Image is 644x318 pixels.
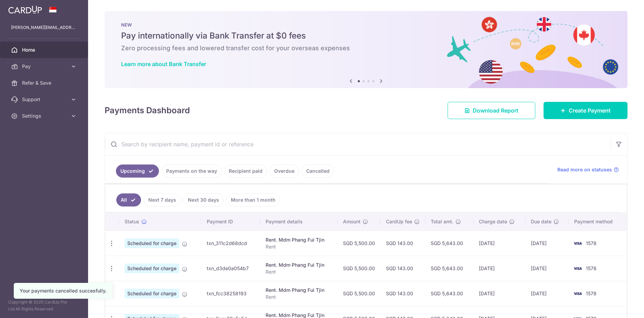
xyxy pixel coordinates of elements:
div: Rent. Mdm Phang Fui Tjin [266,287,332,294]
img: Bank Card [571,289,584,298]
th: Payment details [260,213,337,231]
span: Status [125,218,139,225]
div: Rent. Mdm Phang Fui Tjin [266,262,332,268]
span: Scheduled for charge [125,264,179,273]
img: Bank transfer banner [105,11,627,88]
p: [PERSON_NAME][EMAIL_ADDRESS][DOMAIN_NAME] [11,24,77,31]
span: Settings [22,113,67,119]
span: Due date [531,218,551,225]
img: CardUp [8,6,42,14]
td: txn_fcc38258193 [201,281,260,306]
a: Next 7 days [144,193,181,206]
span: 1578 [586,240,597,246]
p: Rent [266,268,332,275]
a: Upcoming [116,165,159,178]
td: SGD 5,643.00 [425,256,473,281]
h6: Zero processing fees and lowered transfer cost for your overseas expenses [121,44,611,52]
td: [DATE] [525,256,569,281]
p: Rent [266,243,332,250]
a: Learn more about Bank Transfer [121,61,206,67]
td: SGD 143.00 [380,281,425,306]
span: Download Report [473,106,518,115]
a: More than 1 month [226,193,280,206]
div: Rent. Mdm Phang Fui Tjin [266,236,332,243]
a: Payments on the way [162,165,222,178]
iframe: Opens a widget where you can find more information [598,297,637,315]
td: SGD 143.00 [380,256,425,281]
span: Scheduled for charge [125,238,179,248]
th: Payment method [569,213,627,231]
td: [DATE] [473,281,525,306]
span: Read more on statuses [557,166,612,173]
td: SGD 143.00 [380,231,425,256]
a: All [116,193,141,206]
span: Charge date [479,218,507,225]
p: Rent [266,294,332,300]
td: [DATE] [525,281,569,306]
a: Cancelled [302,165,334,178]
td: SGD 5,500.00 [337,281,380,306]
img: Bank Card [571,239,584,247]
span: Refer & Save [22,79,67,86]
td: [DATE] [525,231,569,256]
span: Create Payment [569,106,611,115]
td: SGD 5,643.00 [425,281,473,306]
a: Read more on statuses [557,166,619,173]
span: Pay [22,63,67,70]
img: Bank Card [571,264,584,273]
span: 1578 [586,265,597,271]
td: txn_d3de0a054b7 [201,256,260,281]
div: Your payments cancelled succesfully. [20,287,107,294]
input: Search by recipient name, payment id or reference [105,133,611,155]
a: Download Report [448,102,535,119]
p: NEW [121,22,611,28]
td: SGD 5,643.00 [425,231,473,256]
td: [DATE] [473,256,525,281]
span: Total amt. [431,218,453,225]
a: Recipient paid [224,165,267,178]
td: SGD 5,500.00 [337,256,380,281]
span: 1578 [586,290,597,296]
span: Amount [343,218,361,225]
a: Overdue [270,165,299,178]
th: Payment ID [201,213,260,231]
td: SGD 5,500.00 [337,231,380,256]
span: Home [22,46,67,53]
td: txn_311c2d68dcd [201,231,260,256]
td: [DATE] [473,231,525,256]
h5: Pay internationally via Bank Transfer at $0 fees [121,30,611,41]
span: Support [22,96,67,103]
h4: Payments Dashboard [105,104,190,117]
a: Next 30 days [183,193,224,206]
span: CardUp fee [386,218,412,225]
a: Create Payment [544,102,627,119]
span: Scheduled for charge [125,289,179,298]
